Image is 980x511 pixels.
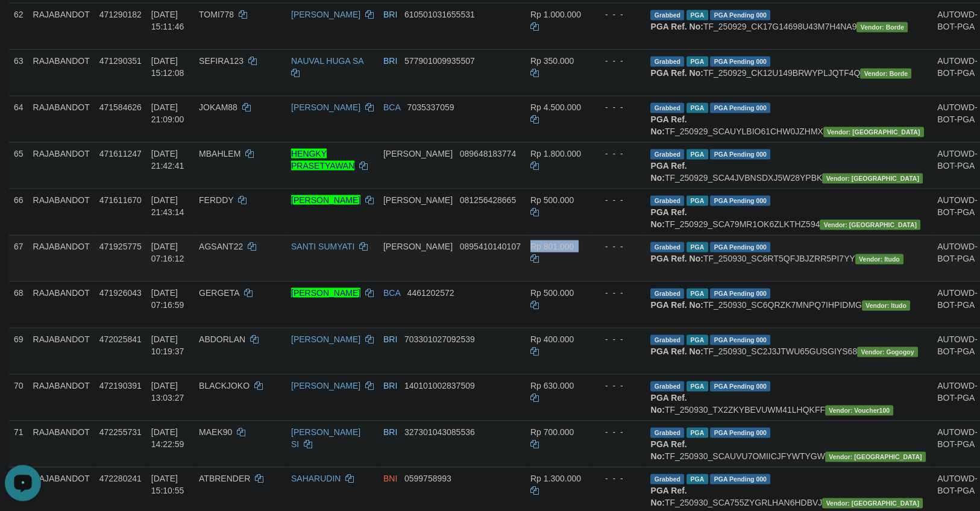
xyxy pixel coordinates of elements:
b: PGA Ref. No: [650,22,703,31]
span: Marked by adkfebri [686,149,708,160]
span: MBAHLEM [199,149,240,158]
span: Grabbed [650,57,684,67]
span: Marked by adkakmal [686,428,708,438]
td: TF_250930_SC2J3JTWU65GUSGIYS68 [645,328,932,374]
span: PGA Pending [710,242,770,252]
div: - - - [595,380,641,392]
span: SEFIRA123 [199,56,243,66]
span: TOMI778 [199,10,234,19]
span: Grabbed [650,428,684,438]
span: Vendor URL: https://trx2.1velocity.biz [825,406,893,416]
span: Vendor URL: https://checkout1.1velocity.biz [856,22,908,33]
b: PGA Ref. No: [650,161,686,183]
td: RAJABANDOT [28,49,95,96]
span: PGA Pending [710,381,770,392]
td: 70 [9,374,28,421]
span: PGA Pending [710,474,770,484]
span: GERGETA [199,288,239,298]
span: Copy 089648183774 to clipboard [460,149,516,158]
span: Copy 0895410140107 to clipboard [460,242,521,251]
span: Marked by adkaldo [686,103,708,113]
span: Marked by adkpebhi [686,242,708,252]
div: - - - [595,240,641,252]
span: Marked by adkfebri [686,196,708,206]
td: 71 [9,421,28,467]
span: Grabbed [650,381,684,392]
a: [PERSON_NAME] [291,381,360,390]
span: 471290182 [99,10,142,19]
span: Grabbed [650,103,684,113]
span: PGA Pending [710,103,770,113]
td: TF_250930_TX2ZKYBEVUWM41LHQKFF [645,374,932,421]
b: PGA Ref. No: [650,300,703,310]
span: BRI [383,334,397,344]
span: Grabbed [650,149,684,160]
div: - - - [595,148,641,160]
span: [PERSON_NAME] [383,149,453,158]
span: FERDDY [199,195,233,205]
span: Vendor URL: https://secure10.1velocity.biz [825,452,926,462]
span: Rp 4.500.000 [530,102,581,112]
span: Vendor URL: https://secure10.1velocity.biz [820,220,920,230]
span: Grabbed [650,242,684,252]
span: [DATE] 15:11:46 [151,10,184,31]
div: - - - [595,287,641,299]
span: Grabbed [650,335,684,345]
td: TF_250929_CK12U149BRWYPLJQTF4Q [645,49,932,96]
b: PGA Ref. No: [650,346,703,356]
span: [PERSON_NAME] [383,195,453,205]
a: HENGKY PRASETYAWAN [291,149,354,171]
div: - - - [595,55,641,67]
span: BRI [383,56,397,66]
span: ABDORLAN [199,334,245,344]
span: 472280241 [99,474,142,483]
span: JOKAM88 [199,102,237,112]
span: 471925775 [99,242,142,251]
td: 68 [9,281,28,328]
span: BRI [383,427,397,437]
td: TF_250929_CK17G14698U43M7H4NA9 [645,3,932,49]
td: RAJABANDOT [28,235,95,281]
td: RAJABANDOT [28,142,95,189]
span: Vendor URL: https://secure10.1velocity.biz [822,174,923,184]
span: 471584626 [99,102,142,112]
span: Rp 400.000 [530,334,574,344]
td: TF_250929_SCAUYLBIO61CHW0JZHMX [645,96,932,142]
a: SANTI SUMYATI [291,242,354,251]
span: Marked by adkakmal [686,57,708,67]
div: - - - [595,194,641,206]
span: Grabbed [650,10,684,20]
span: PGA Pending [710,335,770,345]
span: 472255731 [99,427,142,437]
span: 471611670 [99,195,142,205]
span: 472025841 [99,334,142,344]
td: RAJABANDOT [28,374,95,421]
span: Rp 801.000 [530,242,574,251]
b: PGA Ref. No: [650,393,686,415]
span: ATBRENDER [199,474,250,483]
span: Marked by adkpebhi [686,289,708,299]
span: Rp 500.000 [530,288,574,298]
span: Rp 500.000 [530,195,574,205]
div: - - - [595,472,641,484]
span: AGSANT22 [199,242,243,251]
b: PGA Ref. No: [650,114,686,136]
b: PGA Ref. No: [650,68,703,78]
span: [DATE] 15:12:08 [151,56,184,78]
td: 69 [9,328,28,374]
span: PGA Pending [710,428,770,438]
span: Vendor URL: https://secure6.1velocity.biz [855,254,903,265]
span: BNI [383,474,397,483]
span: Copy 4461202572 to clipboard [407,288,454,298]
span: PGA Pending [710,289,770,299]
span: [DATE] 07:16:12 [151,242,184,263]
td: RAJABANDOT [28,421,95,467]
span: Copy 0599758993 to clipboard [404,474,451,483]
span: [DATE] 07:16:59 [151,288,184,310]
span: [DATE] 15:10:55 [151,474,184,495]
span: Marked by adkaldo [686,10,708,20]
a: SAHARUDIN [291,474,341,483]
span: Vendor URL: https://secure10.1velocity.biz [823,127,924,137]
td: TF_250929_SCA4JVBNSDXJ5W28YPBK [645,142,932,189]
span: Copy 327301043085536 to clipboard [404,427,475,437]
